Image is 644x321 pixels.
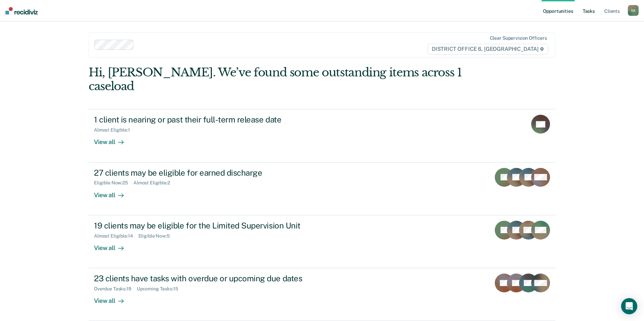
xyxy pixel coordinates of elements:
div: Overdue Tasks : 19 [94,286,137,292]
div: 19 clients may be eligible for the Limited Supervision Unit [94,221,330,230]
div: View all [94,239,132,252]
div: Almost Eligible : 1 [94,127,135,133]
div: View all [94,292,132,305]
a: 27 clients may be eligible for earned dischargeEligible Now:25Almost Eligible:2View all [89,163,555,215]
div: 1 client is nearing or past their full-term release date [94,115,330,124]
img: Recidiviz [5,7,38,14]
div: Open Intercom Messenger [621,298,637,314]
div: Almost Eligible : 14 [94,233,138,239]
div: Almost Eligible : 2 [133,180,175,186]
div: Eligible Now : 25 [94,180,133,186]
div: 23 clients have tasks with overdue or upcoming due dates [94,274,330,283]
div: Upcoming Tasks : 15 [137,286,184,292]
a: 23 clients have tasks with overdue or upcoming due datesOverdue Tasks:19Upcoming Tasks:15View all [89,268,555,321]
a: 19 clients may be eligible for the Limited Supervision UnitAlmost Eligible:14Eligible Now:5View all [89,215,555,268]
div: Eligible Now : 5 [138,233,175,239]
div: Hi, [PERSON_NAME]. We’ve found some outstanding items across 1 caseload [89,66,462,93]
span: DISTRICT OFFICE 6, [GEOGRAPHIC_DATA] [427,44,548,55]
div: View all [94,133,132,146]
div: S K [628,5,639,16]
a: 1 client is nearing or past their full-term release dateAlmost Eligible:1View all [89,109,555,162]
div: 27 clients may be eligible for earned discharge [94,168,330,178]
div: Clear supervision officers [490,35,547,41]
div: View all [94,186,132,199]
button: SK [628,5,639,16]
